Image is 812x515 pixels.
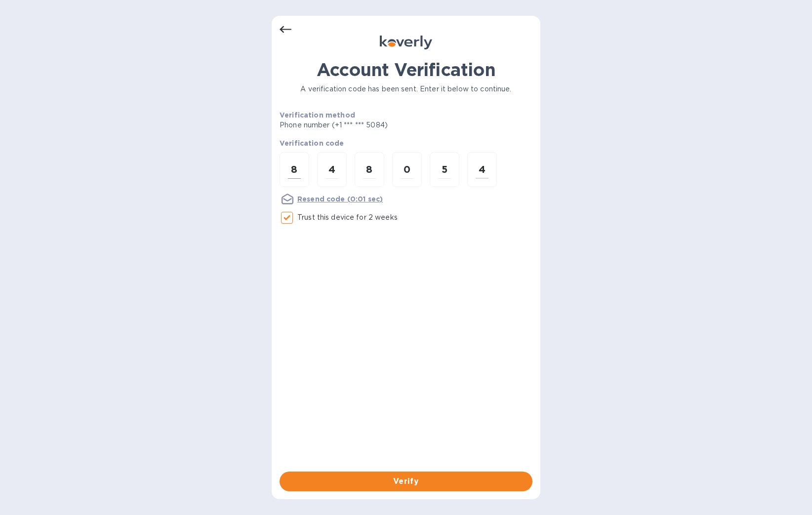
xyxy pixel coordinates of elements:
p: A verification code has been sent. Enter it below to continue. [280,84,532,94]
h1: Account Verification [280,59,532,80]
b: Verification method [280,111,355,119]
button: Verify [280,472,532,491]
span: Verify [287,475,525,487]
u: Resend code (0:01 sec) [297,195,383,203]
p: Verification code [280,138,532,148]
p: Phone number (+1 *** *** 5084) [280,120,463,130]
p: Trust this device for 2 weeks [297,212,398,223]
